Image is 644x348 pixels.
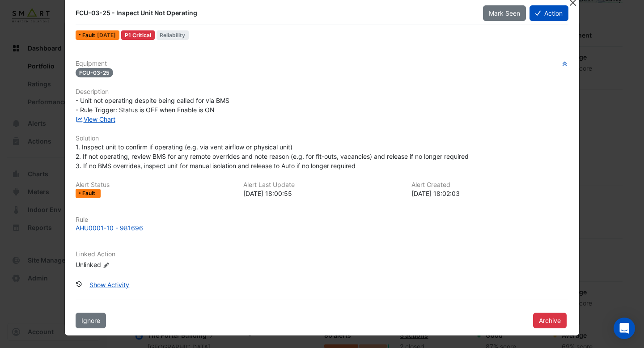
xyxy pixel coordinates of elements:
span: - Unit not operating despite being called for via BMS - Rule Trigger: Status is OFF when Enable i... [76,97,229,114]
span: Tue 30-Sep-2025 19:00 CEST [97,32,116,38]
div: AHU0001-10 - 981696 [76,223,143,233]
h6: Equipment [76,60,568,68]
a: View Chart [76,115,115,123]
div: Open Intercom Messenger [614,318,635,339]
span: Fault [82,33,97,38]
span: 1. Inspect unit to confirm if operating (e.g. via vent airflow or physical unit) 2. If not operat... [76,143,469,170]
button: Show Activity [84,277,135,293]
div: Unlinked [76,260,183,269]
span: Mark Seen [489,9,520,17]
span: Ignore [81,317,100,324]
h6: Solution [76,135,568,142]
span: Reliability [157,30,189,40]
button: Action [530,5,568,21]
h6: Alert Last Update [243,181,400,189]
span: FCU-03-25 [76,68,113,77]
button: Archive [533,313,567,328]
h6: Alert Status [76,181,233,189]
span: Fault [82,191,97,196]
h6: Description [76,88,568,96]
button: Ignore [76,313,106,328]
h6: Rule [76,216,568,224]
div: [DATE] 18:00:55 [243,189,400,198]
h6: Alert Created [411,181,568,189]
a: AHU0001-10 - 981696 [76,223,568,233]
div: [DATE] 18:02:03 [411,189,568,198]
div: P1 Critical [121,30,155,40]
h6: Linked Action [76,250,568,258]
div: FCU-03-25 - Inspect Unit Not Operating [76,8,472,17]
button: Mark Seen [483,5,526,21]
fa-icon: Edit Linked Action [103,262,110,268]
